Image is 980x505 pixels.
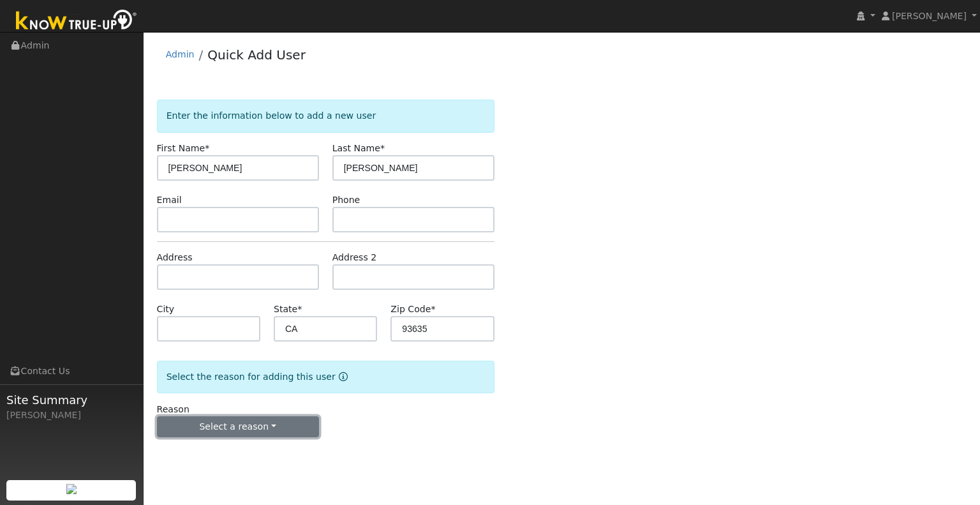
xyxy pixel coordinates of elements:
[332,251,377,264] label: Address 2
[332,142,385,155] label: Last Name
[390,303,435,316] label: Zip Code
[274,303,302,316] label: State
[66,484,77,494] img: retrieve
[157,193,182,207] label: Email
[157,361,494,393] div: Select the reason for adding this user
[892,11,967,21] span: [PERSON_NAME]
[157,303,175,316] label: City
[166,49,195,59] a: Admin
[157,100,494,132] div: Enter the information below to add a new user
[157,251,193,264] label: Address
[157,142,210,155] label: First Name
[207,47,306,63] a: Quick Add User
[431,304,435,314] span: Required
[6,391,137,409] span: Site Summary
[297,304,302,314] span: Required
[10,7,144,36] img: Know True-Up
[332,193,360,207] label: Phone
[336,372,348,382] a: Reason for new user
[6,409,137,422] div: [PERSON_NAME]
[205,143,209,153] span: Required
[157,416,319,438] button: Select a reason
[157,403,189,416] label: Reason
[380,143,385,153] span: Required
